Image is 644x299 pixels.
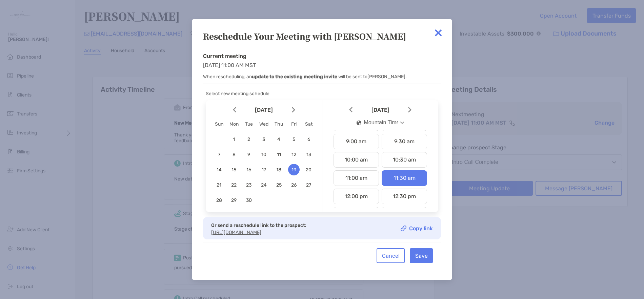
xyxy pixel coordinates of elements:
[258,167,269,173] span: 17
[400,122,404,124] img: Open dropdown arrow
[334,134,379,149] div: 9:00 am
[273,167,285,173] span: 18
[288,167,300,173] span: 19
[401,226,433,231] a: Copy link
[213,197,225,203] span: 28
[303,167,315,173] span: 20
[303,152,315,157] span: 13
[286,121,301,127] div: Fri
[382,207,427,222] div: 1:30 pm
[357,120,398,126] div: Mountain Time
[256,121,271,127] div: Wed
[408,107,411,113] img: Arrow icon
[203,53,441,59] h4: Current meeting
[228,197,240,203] span: 29
[241,121,256,127] div: Tue
[213,167,225,173] span: 14
[273,182,285,188] span: 25
[303,136,315,142] span: 6
[351,115,410,130] button: iconMountain Time
[431,26,445,40] img: close modal icon
[228,167,240,173] span: 15
[226,121,241,127] div: Mon
[354,107,407,113] span: [DATE]
[288,182,300,188] span: 26
[357,120,361,125] img: icon
[303,182,315,188] span: 27
[212,121,226,127] div: Sun
[228,136,240,142] span: 1
[349,107,353,113] img: Arrow icon
[238,107,290,113] span: [DATE]
[233,107,236,113] img: Arrow icon
[334,170,379,186] div: 11:00 am
[382,189,427,204] div: 12:30 pm
[243,197,255,203] span: 30
[271,121,286,127] div: Thu
[301,121,316,127] div: Sat
[382,152,427,168] div: 10:30 am
[292,107,295,113] img: Arrow icon
[382,170,427,186] div: 11:30 am
[243,152,255,157] span: 9
[203,53,441,84] div: [DATE] 11:00 AM MST
[334,152,379,168] div: 10:00 am
[206,91,269,97] span: Select new meeting schedule
[211,221,306,230] p: Or send a reschedule link to the prospect:
[213,182,225,188] span: 21
[410,248,433,263] button: Save
[258,182,269,188] span: 24
[243,182,255,188] span: 23
[273,136,285,142] span: 4
[228,152,240,157] span: 8
[288,152,300,157] span: 12
[382,134,427,149] div: 9:30 am
[203,72,441,81] p: When rescheduling, an will be sent to [PERSON_NAME] .
[401,226,406,231] img: Copy link icon
[243,136,255,142] span: 2
[258,152,269,157] span: 10
[377,248,405,263] button: Cancel
[243,167,255,173] span: 16
[252,74,337,80] b: update to the existing meeting invite
[203,30,441,42] div: Reschedule Your Meeting with [PERSON_NAME]
[288,136,300,142] span: 5
[213,152,225,157] span: 7
[273,152,285,157] span: 11
[334,189,379,204] div: 12:00 pm
[228,182,240,188] span: 22
[334,207,379,222] div: 1:00 pm
[258,136,269,142] span: 3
